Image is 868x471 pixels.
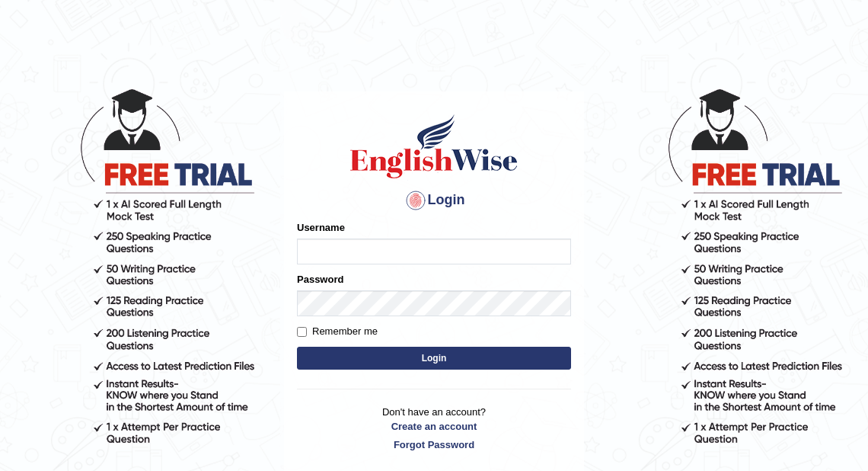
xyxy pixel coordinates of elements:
[297,347,571,370] button: Login
[297,437,571,452] a: Forgot Password
[297,419,571,434] a: Create an account
[297,405,571,452] p: Don't have an account?
[297,188,571,213] h4: Login
[297,220,345,235] label: Username
[347,112,521,181] img: Logo of English Wise sign in for intelligent practice with AI
[297,272,343,287] label: Password
[297,324,378,339] label: Remember me
[297,327,307,337] input: Remember me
